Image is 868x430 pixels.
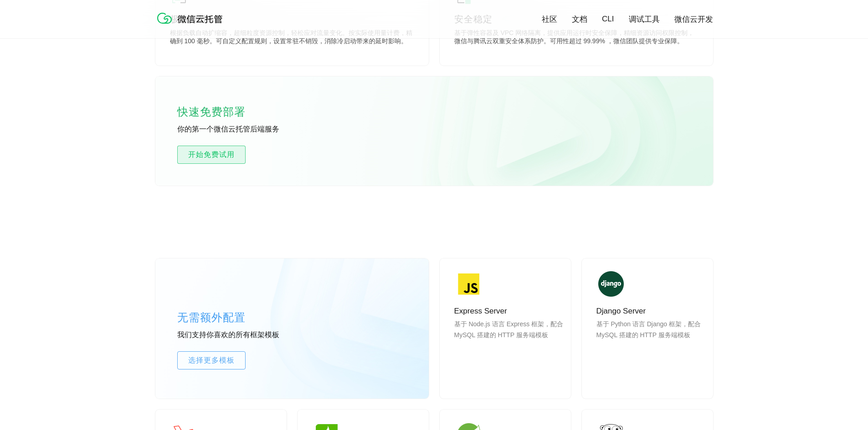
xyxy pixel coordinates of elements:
p: 快速免费部署 [177,103,268,121]
p: 基于弹性容器及 VPC 网络隔离，提供应用运行时安全保障，精细资源访问权限控制，微信与腾讯云双重安全体系防护。可用性超过 99.99% ，微信团队提供专业保障。 [454,29,699,47]
p: 根据负载自动扩缩容，超细粒度资源控制，轻松应对流量变化。按实际使用量计费，精确到 100 毫秒。可自定义配置规则，设置常驻不销毁，消除冷启动带来的延时影响。 [170,29,414,47]
a: 文档 [572,14,587,25]
p: 基于 Python 语言 Django 框架，配合 MySQL 搭建的 HTTP 服务端模板 [596,319,706,362]
img: 微信云托管 [155,9,228,27]
p: 基于 Node.js 语言 Express 框架，配合 MySQL 搭建的 HTTP 服务端模板 [454,319,564,362]
p: Django Server [596,306,706,317]
span: 选择更多模板 [178,355,245,366]
a: CLI [602,15,614,24]
a: 社区 [542,14,557,25]
p: 我们支持你喜欢的所有框架模板 [177,330,314,340]
p: 无需额外配置 [177,309,314,327]
p: 你的第一个微信云托管后端服务 [177,125,314,135]
a: 微信云托管 [155,21,228,29]
a: 微信云开发 [674,14,713,25]
span: 开始免费试用 [178,149,245,160]
p: Express Server [454,306,564,317]
a: 调试工具 [629,14,660,25]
